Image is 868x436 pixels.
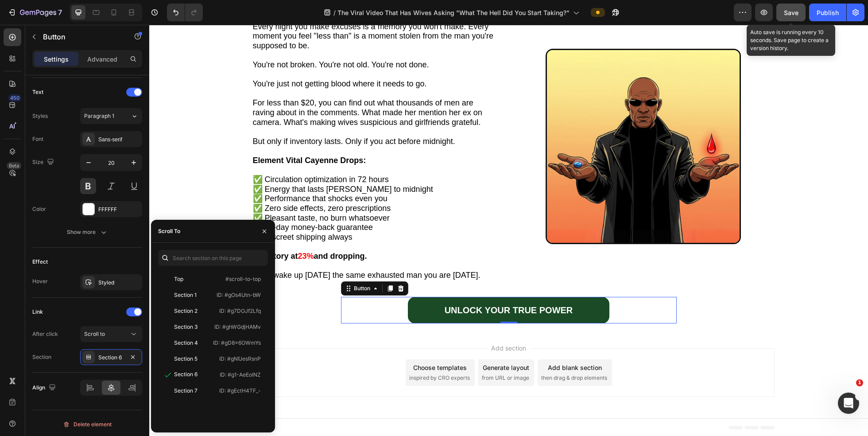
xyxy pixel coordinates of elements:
[392,349,458,357] span: then drag & drop elements
[80,326,142,342] button: Scroll to
[856,379,863,386] span: 1
[104,208,203,217] span: ✅ Discreet shipping always
[104,74,333,101] span: For less than $20, you can find out what thousands of men are raving about in the comments. What ...
[213,339,261,347] p: ID: #gD8x6OWmYs
[32,224,142,240] button: Show more
[219,355,261,363] p: ID: #gNfJesRsnP
[84,112,114,120] span: Paragraph 1
[98,354,124,362] div: Section 6
[295,277,424,293] p: UNLOCK YOUR TRUE POWER
[260,349,321,357] span: inspired by CRO experts
[32,382,58,394] div: Align
[32,135,43,143] div: Font
[174,275,183,283] div: Top
[838,393,859,414] iframe: Intercom live chat
[104,246,331,255] span: Don't wake up [DATE] the same exhausted man you are [DATE].
[84,331,105,337] span: Scroll to
[259,272,460,299] a: UNLOCK YOUR TRUE POWER
[104,189,240,198] span: ✅ Pleasant taste, no burn whatsoever
[32,156,56,168] div: Size
[104,150,240,159] span: ✅ Circulation optimization in 72 hours
[32,112,48,120] div: Styles
[165,227,218,236] strong: and dropping.
[104,227,149,236] strong: Inventory at
[98,136,140,144] div: Sans-serif
[104,169,238,178] span: ✅ Performance that shocks even you
[104,35,280,44] span: You're not broken. You're not old. You're not done.
[333,349,380,357] span: from URL or image
[8,94,21,101] div: 450
[217,291,261,299] p: ID: #gOs4Utn-bW
[67,228,108,237] div: Show more
[220,371,261,379] p: ID: #g1-AeEoINZ
[44,54,69,64] p: Settings
[219,387,261,395] p: ID: #gEctH4TF_-
[338,319,380,328] span: Add section
[174,323,198,331] div: Section 3
[784,9,798,16] span: Save
[98,206,140,214] div: FFFFFF
[225,275,261,283] p: #scroll-to-top
[43,31,118,42] p: Button
[174,307,198,315] div: Section 2
[32,330,58,338] div: After click
[104,112,306,121] span: But only if inventory lasts. Only if you act before midnight.
[174,387,198,395] div: Section 7
[32,277,48,285] div: Hover
[337,8,570,17] span: The Viral Video That Has Wives Asking "What The Hell Did You Start Taking?"
[87,54,117,64] p: Advanced
[399,338,453,347] div: Add blank section
[32,308,43,316] div: Link
[104,131,217,140] strong: Element Vital Cayenne Drops:
[214,323,261,331] p: ID: #ghWGdjHAMv
[158,250,268,266] input: Search section on this page
[32,258,48,266] div: Effect
[32,88,43,96] div: Text
[4,4,66,21] button: 7
[7,162,21,169] div: Beta
[264,338,318,347] div: Choose templates
[817,8,839,17] div: Publish
[174,339,198,347] div: Section 4
[63,419,112,430] div: Delete element
[104,179,242,188] span: ✅ Zero side effects, zero prescriptions
[32,353,51,361] div: Section
[174,370,198,378] div: Section 6
[98,279,140,287] div: Styled
[203,260,223,268] div: Button
[32,205,46,213] div: Color
[809,4,846,21] button: Publish
[104,54,278,63] span: You're just not getting blood where it needs to go.
[167,4,203,21] div: Undo/Redo
[149,227,165,236] strong: 23%
[776,4,806,21] button: Save
[396,24,592,220] img: gempages_572334903757112472-da5029e5-0bc8-4c9b-a172-8d8c051f5ffc.jpg
[333,338,380,347] div: Generate layout
[104,198,224,207] span: ✅ 30-day money-back guarantee
[32,417,142,432] button: Delete element
[174,291,197,299] div: Section 1
[58,7,62,18] p: 7
[104,160,284,169] span: ✅ Energy that lasts [PERSON_NAME] to midnight
[219,307,261,315] p: ID: #g7DOJf2Lfq
[80,108,142,124] button: Paragraph 1
[174,355,198,363] div: Section 5
[149,25,868,436] iframe: Design area
[158,227,180,235] div: Scroll To
[333,8,336,17] span: /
